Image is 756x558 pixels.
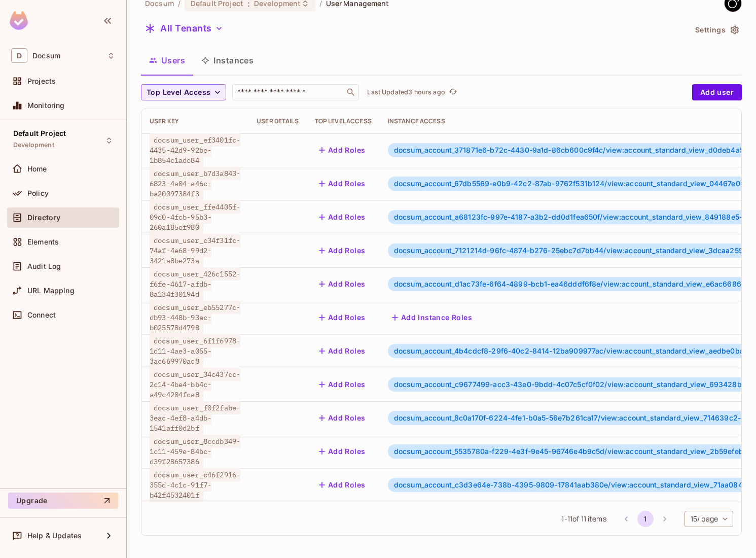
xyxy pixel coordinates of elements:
[10,11,28,30] img: SReyMgAAAABJRU5ErkJggg==
[147,86,210,99] span: Top Level Access
[315,117,372,125] div: Top Level Access
[150,167,240,200] span: docsum_user_b7d3a843-6823-4a04-a46c-ba20097384f3
[27,238,59,246] span: Elements
[150,301,240,334] span: docsum_user_eb55277c-db93-448b-93ec-b025578d4798
[150,435,240,468] span: docsum_user_8ccdb349-1c11-459e-84bc-d39f28657386
[150,334,240,368] span: docsum_user_6f1f6978-1d11-4ae3-a055-3ac669970ac8
[315,410,370,426] button: Add Roles
[27,101,65,110] span: Monitoring
[685,511,733,527] div: 15 / page
[691,22,742,38] button: Settings
[150,401,240,435] span: docsum_user_f0f2fabe-3eac-4ef8-a4db-1541aff0d2bf
[141,84,226,100] button: Top Level Access
[27,214,60,222] span: Directory
[367,88,445,96] p: Last Updated 3 hours ago
[315,443,370,460] button: Add Roles
[27,287,75,295] span: URL Mapping
[27,189,49,197] span: Policy
[315,176,370,192] button: Add Roles
[150,468,240,502] span: docsum_user_c46f2916-355d-4c1c-91f7-b42f4532401f
[11,48,27,63] span: D
[27,77,56,85] span: Projects
[13,129,66,137] span: Default Project
[27,532,82,540] span: Help & Updates
[617,511,674,527] nav: pagination navigation
[257,117,299,125] div: User Details
[315,242,370,259] button: Add Roles
[150,267,240,301] span: docsum_user_426c1552-f6fe-4617-afdb-8a134f30194d
[141,48,193,73] button: Users
[445,86,459,98] span: Click to refresh data
[27,165,47,173] span: Home
[150,234,240,267] span: docsum_user_c34f31fc-74af-4e68-99d2-3421a8be273a
[637,511,654,527] button: page 1
[150,368,240,401] span: docsum_user_34c437cc-2c14-4be4-bb4c-a49c4204fca8
[315,309,370,326] button: Add Roles
[13,141,54,149] span: Development
[150,200,240,234] span: docsum_user_ffe4405f-09d0-4fcb-95b3-260a185ef980
[315,376,370,393] button: Add Roles
[8,493,118,509] button: Upgrade
[193,48,262,73] button: Instances
[447,86,459,98] button: refresh
[315,477,370,493] button: Add Roles
[27,311,56,319] span: Connect
[32,52,60,60] span: Workspace: Docsum
[27,262,61,270] span: Audit Log
[150,117,240,125] div: User Key
[315,343,370,359] button: Add Roles
[150,133,240,167] span: docsum_user_ef3401fc-4435-42d9-92be-1b854c1adc84
[561,513,606,525] span: 1 - 11 of 11 items
[449,87,457,97] span: refresh
[692,84,742,100] button: Add user
[315,276,370,292] button: Add Roles
[315,142,370,158] button: Add Roles
[315,209,370,225] button: Add Roles
[141,20,227,37] button: All Tenants
[388,309,476,326] button: Add Instance Roles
